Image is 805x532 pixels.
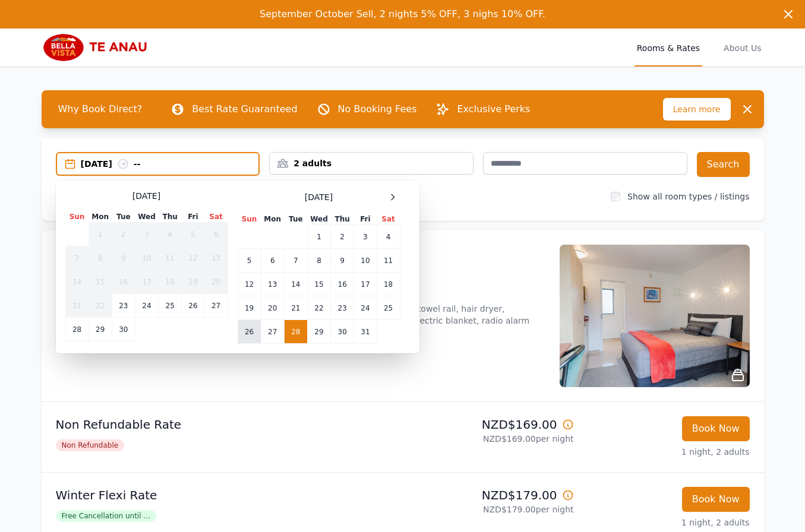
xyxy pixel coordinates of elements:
td: 3 [354,225,377,249]
td: 4 [377,225,400,249]
td: 15 [89,270,112,294]
td: 27 [204,294,228,318]
td: 12 [182,246,204,270]
p: Best Rate Guaranteed [192,102,297,116]
td: 1 [307,225,330,249]
td: 9 [112,246,135,270]
td: 17 [354,273,377,296]
td: 20 [204,270,228,294]
p: NZD$179.00 per night [408,503,574,515]
td: 26 [182,294,204,318]
p: No Booking Fees [338,102,417,116]
td: 8 [307,249,330,273]
span: September October Sell, 2 nights 5% OFF, 3 nighs 10% OFF. [260,8,545,20]
span: Why Book Direct? [49,97,152,121]
p: 1 night, 2 adults [583,446,750,458]
td: 13 [261,273,284,296]
td: 16 [331,273,354,296]
p: Winter Flexi Rate [56,487,398,503]
td: 10 [354,249,377,273]
td: 27 [261,320,284,344]
td: 12 [238,273,261,296]
span: [DATE] [132,190,160,202]
span: Non Refundable [56,439,125,451]
td: 19 [182,270,204,294]
p: 1 night, 2 adults [583,517,750,528]
th: Sun [65,211,89,223]
td: 23 [331,296,354,320]
td: 14 [284,273,307,296]
td: 8 [89,246,112,270]
td: 24 [354,296,377,320]
td: 6 [261,249,284,273]
td: 31 [354,320,377,344]
td: 22 [89,294,112,318]
td: 14 [65,270,89,294]
td: 28 [65,318,89,341]
td: 7 [284,249,307,273]
p: NZD$169.00 per night [408,433,574,445]
td: 29 [89,318,112,341]
td: 2 [331,225,354,249]
span: [DATE] [305,191,333,203]
td: 18 [159,270,182,294]
td: 3 [135,223,158,246]
td: 17 [135,270,158,294]
div: [DATE] -- [81,158,259,170]
th: Fri [354,214,377,225]
p: Exclusive Perks [457,102,530,116]
p: NZD$169.00 [408,416,574,433]
td: 23 [112,294,135,318]
td: 15 [307,273,330,296]
td: 18 [377,273,400,296]
a: About Us [721,28,763,66]
button: Search [697,152,750,177]
th: Sat [204,211,228,223]
th: Fri [182,211,204,223]
td: 6 [204,223,228,246]
th: Thu [159,211,182,223]
td: 11 [377,249,400,273]
th: Sat [377,214,400,225]
td: 11 [159,246,182,270]
label: Show all room types / listings [627,192,749,201]
td: 21 [284,296,307,320]
td: 1 [89,223,112,246]
td: 30 [112,318,135,341]
a: Rooms & Rates [634,28,702,66]
td: 25 [377,296,400,320]
td: 5 [238,249,261,273]
td: 5 [182,223,204,246]
th: Mon [89,211,112,223]
th: Wed [135,211,158,223]
th: Tue [284,214,307,225]
p: Non Refundable Rate [56,416,398,433]
td: 20 [261,296,284,320]
td: 30 [331,320,354,344]
button: Book Now [682,416,750,441]
img: Bella Vista Te Anau [42,33,156,62]
td: 24 [135,294,158,318]
p: NZD$179.00 [408,487,574,503]
td: 4 [159,223,182,246]
th: Sun [238,214,261,225]
span: Free Cancellation until ... [56,510,156,522]
td: 16 [112,270,135,294]
span: Learn more [663,98,731,121]
th: Thu [331,214,354,225]
th: Tue [112,211,135,223]
td: 29 [307,320,330,344]
td: 19 [238,296,261,320]
td: 13 [204,246,228,270]
div: 2 adults [270,157,473,169]
td: 25 [159,294,182,318]
th: Mon [261,214,284,225]
td: 21 [65,294,89,318]
td: 10 [135,246,158,270]
td: 26 [238,320,261,344]
td: 9 [331,249,354,273]
td: 2 [112,223,135,246]
td: 22 [307,296,330,320]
